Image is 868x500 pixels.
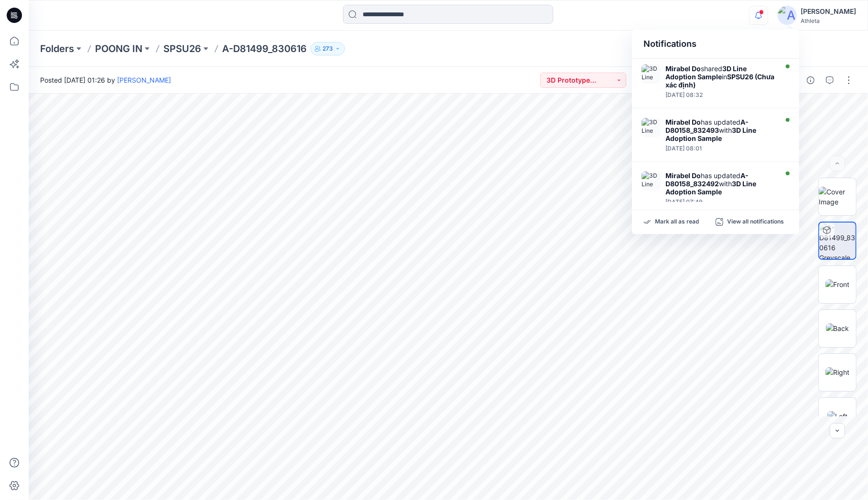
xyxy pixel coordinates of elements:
p: A-D81499_830616 [222,42,307,55]
div: Tuesday, August 05, 2025 08:32 [665,92,775,98]
strong: 3D Line Adoption Sample [665,64,747,81]
strong: Mirabel Do [665,64,701,73]
img: Cover Image [819,187,856,207]
a: [PERSON_NAME] [117,76,171,84]
img: 3D Line Adoption Sample [642,64,661,84]
div: has updated with [665,171,775,196]
span: Posted [DATE] 01:26 by [40,75,171,85]
a: POONG IN [95,42,142,55]
img: A-D81499_830616 Greyscale [819,223,856,259]
div: shared in [665,64,775,89]
strong: Mirabel Do [665,171,701,180]
strong: 3D Line Adoption Sample [665,126,756,142]
div: Notifications [632,30,799,59]
img: Right [825,367,849,377]
button: 273 [311,42,345,55]
strong: 3D Line Adoption Sample [665,180,756,196]
img: Front [825,279,849,289]
div: Tuesday, August 05, 2025 08:01 [665,145,775,152]
div: Athleta [801,17,856,24]
a: Folders [40,42,74,55]
strong: A-D80158_832493 [665,118,749,134]
button: Details [803,73,818,88]
img: Left [827,411,847,421]
strong: A-D80158_832492 [665,171,749,188]
a: SPSU26 [163,42,201,55]
div: [PERSON_NAME] [801,6,856,17]
strong: Mirabel Do [665,118,701,126]
div: has updated with [665,118,775,142]
strong: SPSU26 (Chưa xác định) [665,73,774,89]
img: 3D Line Adoption Sample [642,171,661,191]
p: Mark all as read [655,218,699,226]
img: 3D Line Adoption Sample [642,118,661,137]
p: View all notifications [727,218,784,226]
p: 273 [322,43,333,54]
div: Tuesday, August 05, 2025 07:49 [665,199,775,205]
img: Back [826,323,849,333]
img: avatar [778,6,797,25]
